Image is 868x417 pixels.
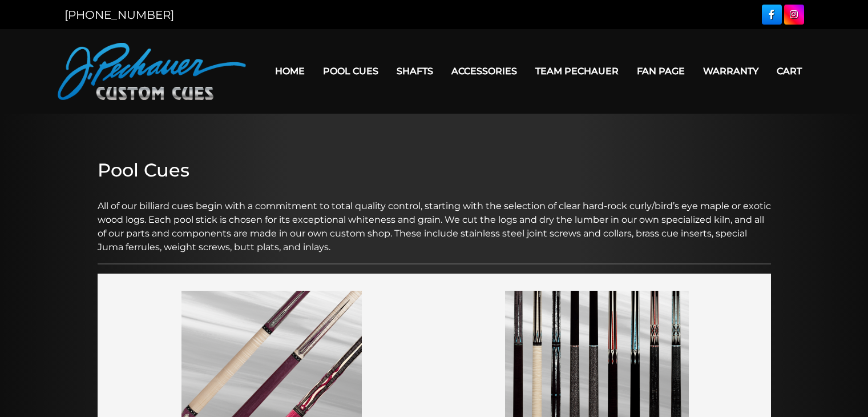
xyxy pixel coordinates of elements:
[98,159,771,181] h2: Pool Cues
[628,57,694,86] a: Fan Page
[694,57,768,86] a: Warranty
[266,57,314,86] a: Home
[442,57,526,86] a: Accessories
[768,57,811,86] a: Cart
[387,57,442,86] a: Shafts
[64,8,174,22] a: [PHONE_NUMBER]
[58,43,246,100] img: Pechauer Custom Cues
[314,57,387,86] a: Pool Cues
[98,186,771,254] p: All of our billiard cues begin with a commitment to total quality control, starting with the sele...
[526,57,628,86] a: Team Pechauer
